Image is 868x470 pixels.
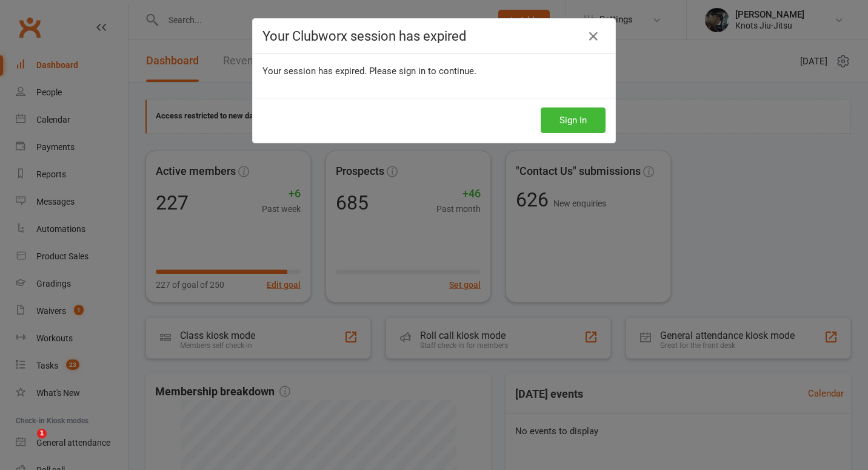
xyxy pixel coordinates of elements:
button: Sign In [541,107,606,133]
iframe: Intercom live chat [12,429,41,458]
h4: Your Clubworx session has expired [262,29,606,44]
span: Your session has expired. Please sign in to continue. [262,66,476,77]
span: 1 [37,429,47,438]
a: Close [584,27,603,46]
